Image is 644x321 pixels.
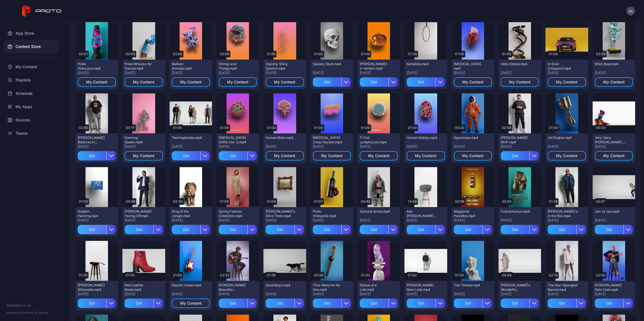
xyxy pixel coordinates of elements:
[407,62,437,66] div: Aerialists.mp4
[454,151,492,160] button: My Content
[3,127,59,140] a: Teams
[219,218,257,223] div: [DATE]
[313,299,351,308] button: Get
[219,283,249,292] div: Billy Morrison's Beautiful Disaster.mp4
[454,209,484,218] div: Magazine Parodies.mp4
[454,218,492,223] div: [DATE]
[548,299,586,308] button: Get
[454,144,492,149] div: [DATE]
[3,40,59,53] div: Content Store
[548,136,578,140] div: Jet Engine.mp4
[313,225,351,234] button: Get
[415,154,436,158] div: My Content
[454,77,492,87] button: My Content
[407,218,445,223] div: [DATE]
[78,144,116,149] div: [DATE]
[3,100,59,113] div: My Apps
[172,62,202,71] div: Balloon Animals.mp4
[266,151,304,160] button: My Content
[125,225,153,234] div: Get
[595,136,625,144] div: Very Hairy Jerry.mp4
[266,71,304,75] div: [DATE]
[3,113,59,127] a: Devices
[3,27,59,40] a: App Store
[501,209,531,214] div: Tutankhamun.mp4
[595,225,633,234] button: Get
[595,71,633,75] div: [DATE]
[172,77,210,87] button: My Content
[78,136,108,144] div: Howie Mandel Believes in Proto.mp4
[172,225,210,234] button: Get
[313,71,351,75] div: [DATE]
[360,144,398,149] div: [DATE]
[556,80,577,84] div: My Content
[360,299,398,308] button: Get
[595,225,623,234] div: Get
[548,225,586,234] button: Get
[501,62,531,66] div: Helix Statue.mp4
[7,303,55,308] div: © 2025 PROTO, Inc.
[454,62,484,71] div: Human Heart.mp4
[407,225,435,234] div: Get
[125,151,163,160] button: My Content
[219,144,257,149] div: [DATE]
[548,144,586,149] div: [DATE]
[407,225,445,234] button: Get
[595,218,633,223] div: [DATE]
[313,77,341,87] div: Get
[595,62,625,66] div: Brick Bear.mp4
[501,77,539,87] button: My Content
[313,209,343,218] div: Proto Vineyards.mp4
[407,283,437,292] div: Howie Mandel's New Look.mp4
[219,71,257,75] div: [DATE]
[603,154,625,158] div: My Content
[454,71,492,75] div: [DATE]
[595,144,633,149] div: [DATE]
[360,218,398,223] div: [DATE]
[266,225,304,234] button: Get
[172,151,210,160] button: Get
[227,80,248,84] div: My Content
[125,77,163,87] button: My Content
[172,151,200,160] div: Get
[219,62,249,71] div: Strings and Things.mp4
[125,283,155,292] div: Red Leather Boots.mp4
[3,87,59,100] a: Schedule
[78,292,116,296] div: [DATE]
[266,77,304,87] button: My Content
[133,154,154,158] div: My Content
[313,62,343,66] div: Spooky Skull.mp4
[219,151,247,160] div: Get
[172,283,202,287] div: Electric Guitar.mp4
[219,225,257,234] button: Get
[595,77,633,87] button: My Content
[78,218,116,223] div: [DATE]
[313,225,341,234] div: Get
[548,71,586,75] div: [DATE]
[125,225,163,234] button: Get
[556,154,577,158] div: My Content
[595,151,633,160] button: My Content
[595,283,625,292] div: Ryan Pollie's Rain Coat.mp4
[125,62,155,71] div: Proto Whacky Air Dancer.mp4
[548,283,578,292] div: The Star-Spangled Banner.mp4
[172,136,202,140] div: Technophobia.mp4
[78,62,108,71] div: Proto HoloLava.mp4
[360,62,390,71] div: Jack-o'-lantern.mp4
[78,225,116,234] button: Get
[548,292,586,296] div: [DATE]
[313,136,343,144] div: Epidermis Cross Section.mp4
[219,209,249,218] div: Spring Fashion Collection.mp4
[321,154,343,158] div: My Content
[501,151,529,160] div: Get
[266,299,294,308] div: Get
[509,80,530,84] div: My Content
[360,225,388,234] div: Get
[180,80,202,84] div: My Content
[595,292,633,296] div: [DATE]
[78,225,106,234] div: Get
[454,299,492,308] button: Get
[266,136,296,140] div: Human Brain.mp4
[274,80,295,84] div: My Content
[548,225,576,234] div: Get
